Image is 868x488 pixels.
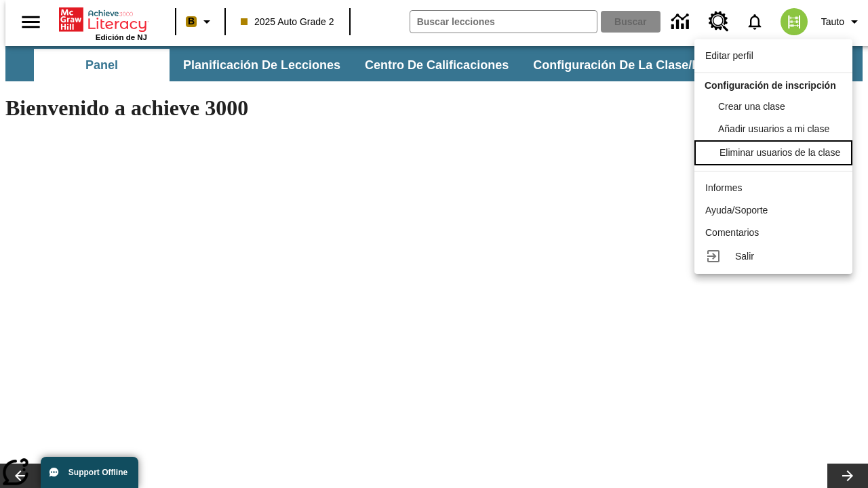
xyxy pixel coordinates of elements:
[705,205,768,216] span: Ayuda/Soporte
[705,227,759,238] span: Comentarios
[705,80,836,91] span: Configuración de inscripción
[735,251,754,262] span: Salir
[718,123,829,134] span: Añadir usuarios a mi clase
[719,147,840,158] span: Eliminar usuarios de la clase
[705,182,742,193] span: Informes
[705,50,753,61] span: Editar perfil
[5,11,198,23] body: Máximo 600 caracteres
[718,101,785,112] span: Crear una clase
